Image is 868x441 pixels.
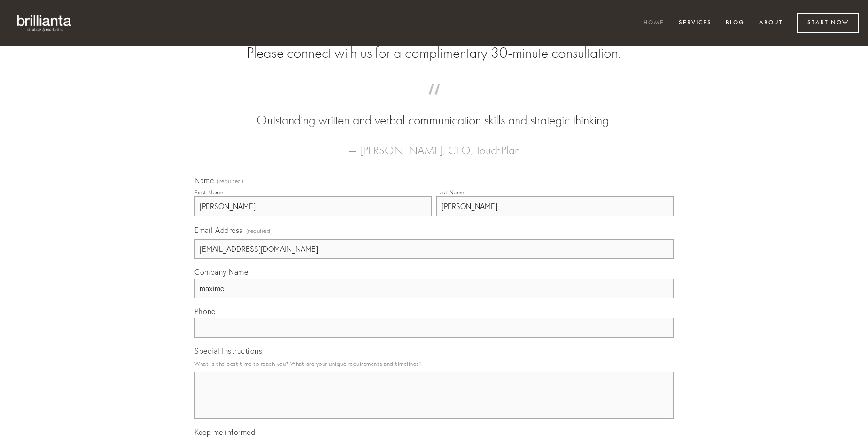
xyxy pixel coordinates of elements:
[194,225,243,235] span: Email Address
[194,346,262,356] span: Special Instructions
[673,15,718,31] a: Services
[194,189,223,196] div: First Name
[753,15,789,31] a: About
[209,130,659,160] figcaption: — [PERSON_NAME], CEO, TouchPlan
[209,93,659,130] blockquote: Outstanding written and verbal communication skills and strategic thinking.
[209,93,659,111] span: “
[194,307,216,316] span: Phone
[194,357,674,370] p: What is the best time to reach you? What are your unique requirements and timelines?
[9,9,80,37] img: brillianta - research, strategy, marketing
[797,13,859,33] a: Start Now
[194,44,674,62] h2: Please connect with us for a complimentary 30-minute consultation.
[720,15,751,31] a: Blog
[246,224,272,237] span: (required)
[637,15,670,31] a: Home
[436,189,465,196] div: Last Name
[217,178,243,184] span: (required)
[194,427,255,437] span: Keep me informed
[194,176,214,185] span: Name
[194,267,248,277] span: Company Name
